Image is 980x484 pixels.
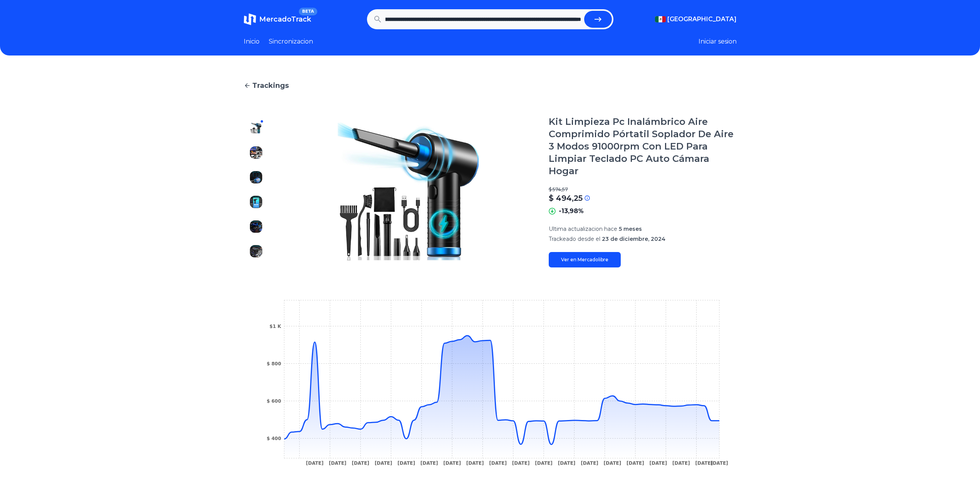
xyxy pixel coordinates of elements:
[549,116,737,177] h1: Kit Limpieza Pc Inalámbrico Aire Comprimido Pórtatil Soplador De Aire 3 Modos 91000rpm Con LED Pa...
[667,15,737,24] span: [GEOGRAPHIC_DATA]
[299,8,317,15] span: BETA
[549,225,617,232] span: Ultima actualizacion hace
[284,116,533,267] img: Kit Limpieza Pc Inalámbrico Aire Comprimido Pórtatil Soplador De Aire 3 Modos 91000rpm Con LED Pa...
[581,460,598,466] tspan: [DATE]
[649,460,667,466] tspan: [DATE]
[602,235,665,242] span: 23 de diciembre, 2024
[306,460,323,466] tspan: [DATE]
[549,235,600,242] span: Trackeado desde el
[559,207,584,216] p: -13,98%
[266,436,281,441] tspan: $ 400
[549,252,621,267] a: Ver en Mercadolibre
[250,245,262,257] img: Kit Limpieza Pc Inalámbrico Aire Comprimido Pórtatil Soplador De Aire 3 Modos 91000rpm Con LED Pa...
[397,460,415,466] tspan: [DATE]
[328,460,346,466] tspan: [DATE]
[627,460,644,466] tspan: [DATE]
[512,460,529,466] tspan: [DATE]
[250,196,262,208] img: Kit Limpieza Pc Inalámbrico Aire Comprimido Pórtatil Soplador De Aire 3 Modos 91000rpm Con LED Pa...
[252,80,289,91] span: Trackings
[489,460,507,466] tspan: [DATE]
[655,16,666,22] img: Mexico
[244,80,737,91] a: Trackings
[443,460,461,466] tspan: [DATE]
[466,460,484,466] tspan: [DATE]
[269,324,281,329] tspan: $1 K
[619,225,642,232] span: 5 meses
[558,460,575,466] tspan: [DATE]
[259,15,311,24] span: MercadoTrack
[250,220,262,233] img: Kit Limpieza Pc Inalámbrico Aire Comprimido Pórtatil Soplador De Aire 3 Modos 91000rpm Con LED Pa...
[549,187,737,193] p: $ 574,57
[269,37,313,46] a: Sincronizacion
[244,37,260,46] a: Inicio
[374,460,392,466] tspan: [DATE]
[250,122,262,134] img: Kit Limpieza Pc Inalámbrico Aire Comprimido Pórtatil Soplador De Aire 3 Modos 91000rpm Con LED Pa...
[244,13,256,25] img: MercadoTrack
[672,460,690,466] tspan: [DATE]
[250,171,262,183] img: Kit Limpieza Pc Inalámbrico Aire Comprimido Pórtatil Soplador De Aire 3 Modos 91000rpm Con LED Pa...
[266,361,281,366] tspan: $ 800
[420,460,438,466] tspan: [DATE]
[352,460,369,466] tspan: [DATE]
[266,398,281,404] tspan: $ 600
[710,460,728,466] tspan: [DATE]
[603,460,621,466] tspan: [DATE]
[535,460,553,466] tspan: [DATE]
[699,37,737,46] button: Iniciar sesion
[244,13,311,25] a: MercadoTrackBETA
[549,193,583,203] p: $ 494,25
[655,15,737,24] button: [GEOGRAPHIC_DATA]
[250,146,262,159] img: Kit Limpieza Pc Inalámbrico Aire Comprimido Pórtatil Soplador De Aire 3 Modos 91000rpm Con LED Pa...
[695,460,713,466] tspan: [DATE]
